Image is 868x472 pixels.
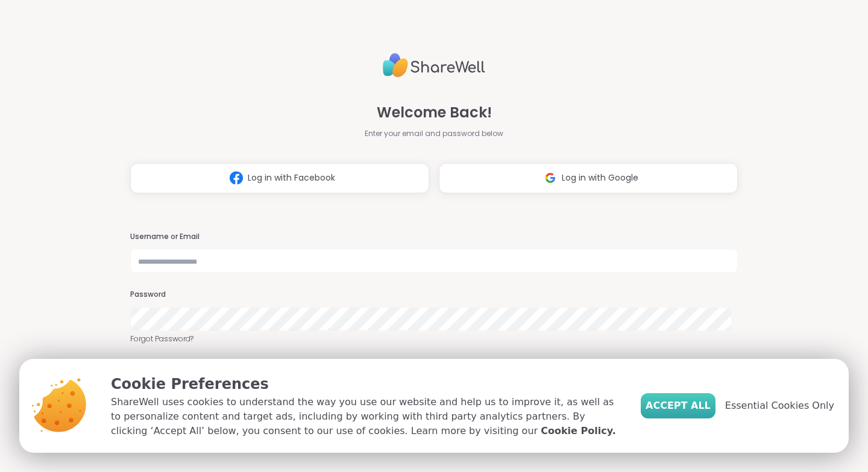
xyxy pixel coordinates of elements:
button: Log in with Facebook [130,163,429,193]
span: Welcome Back! [377,102,492,123]
span: Essential Cookies Only [725,399,834,413]
p: Cookie Preferences [111,373,621,395]
h3: Username or Email [130,232,738,242]
img: ShareWell Logomark [539,167,562,189]
span: Log in with Facebook [248,172,335,184]
button: Log in with Google [439,163,738,193]
span: Enter your email and password below [365,128,503,139]
p: ShareWell uses cookies to understand the way you use our website and help us to improve it, as we... [111,395,621,438]
span: Log in with Google [562,172,638,184]
button: Accept All [641,393,715,418]
img: ShareWell Logo [383,48,485,82]
a: Forgot Password? [130,334,738,344]
img: ShareWell Logomark [225,167,248,189]
h3: Password [130,290,738,300]
a: Cookie Policy. [541,424,615,438]
span: Accept All [646,399,711,413]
